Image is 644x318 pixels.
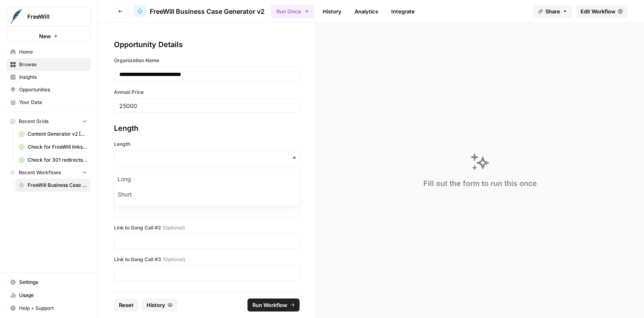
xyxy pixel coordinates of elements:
div: Software [114,291,300,302]
button: Run Once [271,4,315,18]
span: Check for 301 redirects on page Grid [28,156,87,164]
span: Recent Grids [19,118,48,125]
span: Settings [19,279,87,286]
a: Home [7,45,91,58]
label: Link to Gong Call #3 [114,256,300,263]
button: History [142,299,177,312]
button: Recent Grids [7,115,91,128]
label: Organization Name [114,57,300,64]
button: Share [533,5,572,18]
span: History [147,301,165,309]
span: Reset [119,301,134,309]
div: Long [114,171,299,187]
span: Check for FreeWill links on partner's external website [28,143,87,151]
span: (Optional) [162,224,185,231]
div: Fill out the form to run this once [423,178,537,189]
span: Help + Support [19,305,87,312]
span: (Optional) [163,256,185,263]
span: Home [19,48,87,56]
span: Your Data [19,99,87,106]
a: Browse [7,58,91,71]
div: Length [114,123,300,134]
label: Length [114,141,300,148]
a: Integrate [386,5,420,18]
a: Opportunities [7,83,91,96]
a: Usage [7,289,91,302]
span: FreeWill [27,13,77,21]
a: FreeWill Business Case Generator v2 [15,179,91,192]
button: Workspace: FreeWill [7,6,91,27]
a: Edit Workflow [576,5,628,18]
span: Edit Workflow [580,7,616,15]
a: Settings [7,276,91,289]
span: Content Generator v2 [DRAFT] Test [28,130,87,138]
span: Browse [19,61,87,68]
span: Recent Workflows [19,169,61,176]
button: Recent Workflows [7,167,91,179]
a: Insights [7,71,91,84]
button: Run Workflow [248,299,300,312]
span: New [39,32,51,40]
span: Insights [19,74,87,81]
div: Opportunity Details [114,39,300,50]
span: Opportunities [19,86,87,93]
a: Check for 301 redirects on page Grid [15,154,91,167]
span: Share [545,7,560,15]
span: Usage [19,292,87,299]
a: FreeWill Business Case Generator v2 [134,5,265,18]
a: Analytics [350,5,383,18]
label: Link to Gong Call #2 [114,224,300,231]
button: New [7,30,91,42]
span: Run Workflow [252,301,287,309]
label: Annual Price [114,89,300,96]
span: FreeWill Business Case Generator v2 [150,6,265,16]
button: Reset [114,299,138,312]
a: History [318,5,346,18]
a: Content Generator v2 [DRAFT] Test [15,128,91,141]
div: Short [114,187,299,202]
a: Check for FreeWill links on partner's external website [15,141,91,154]
img: FreeWill Logo [9,9,24,24]
a: Your Data [7,96,91,109]
span: FreeWill Business Case Generator v2 [28,182,87,189]
button: Help + Support [7,302,91,315]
